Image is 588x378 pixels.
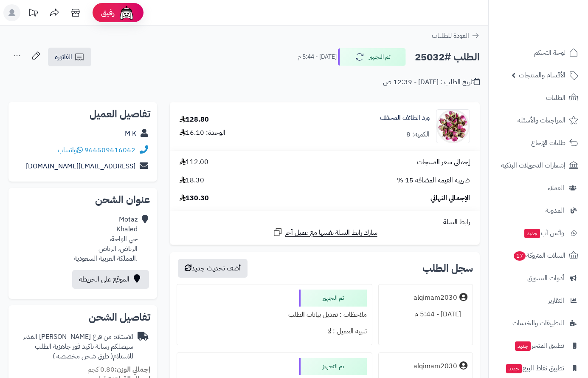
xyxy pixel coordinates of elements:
span: الإجمالي النهائي [430,193,470,203]
a: التطبيقات والخدمات [494,313,583,333]
span: رفيق [101,8,115,18]
a: التقارير [494,290,583,311]
a: طلبات الإرجاع [494,133,583,153]
a: لوحة التحكم [494,43,583,63]
a: ورد الطائف المجفف [380,113,430,123]
img: ai-face.png [118,4,135,21]
a: المدونة [494,200,583,221]
img: 1680116276-1iRGltEIJNWt4xjy0mc6llg8X11babOXFiL8P0dz-90x90.jpg [436,109,470,143]
div: Motaz Khaled حي الواحة، الرياض، الرياض .المملكة العربية السعودية [74,215,138,263]
div: alqimam2030 [414,293,457,303]
h2: الطلب #25032 [415,48,480,66]
h2: تفاصيل العميل [15,109,150,119]
div: [DATE] - 5:44 م [384,306,467,323]
a: المراجعات والأسئلة [494,110,583,131]
div: 128.80 [180,115,209,125]
a: 966509616062 [84,145,135,155]
button: تم التجهيز [338,48,406,66]
div: رابط السلة [173,217,476,227]
button: أضف تحديث جديد [178,259,248,278]
span: السلات المتروكة [513,250,565,261]
div: الوحدة: 16.10 [180,128,225,138]
span: ( طرق شحن مخصصة ) [53,351,113,361]
a: تحديثات المنصة [23,4,44,23]
a: الموقع على الخريطة [72,270,149,289]
span: 17 [514,251,526,261]
div: تم التجهيز [299,290,367,307]
span: المدونة [546,205,564,216]
a: الفاتورة [48,48,91,66]
span: شارك رابط السلة نفسها مع عميل آخر [285,228,377,238]
span: التقارير [548,295,564,307]
div: alqimam2030 [414,361,457,371]
a: السلات المتروكة17 [494,245,583,266]
span: التطبيقات والخدمات [512,317,564,329]
h2: عنوان الشحن [15,195,150,205]
span: 18.30 [180,176,204,185]
div: تم التجهيز [299,358,367,375]
a: العودة للطلبات [432,31,480,41]
span: الأقسام والمنتجات [519,69,565,81]
a: تطبيق المتجرجديد [494,335,583,356]
span: جديد [524,229,540,238]
span: أدوات التسويق [527,272,564,284]
span: العودة للطلبات [432,31,469,41]
a: إشعارات التحويلات البنكية [494,155,583,176]
div: تنبيه العميل : لا [182,323,367,340]
span: ضريبة القيمة المضافة 15 % [397,176,470,185]
strong: إجمالي الوزن: [115,364,150,375]
a: M K [125,128,136,139]
span: جديد [506,364,522,373]
span: 112.00 [180,157,208,167]
span: وآتس آب [523,227,564,239]
span: الفاتورة [55,52,72,62]
h2: تفاصيل الشحن [15,312,150,322]
span: طلبات الإرجاع [531,137,565,149]
span: الطلبات [546,92,565,104]
h3: سجل الطلب [422,263,473,273]
span: تطبيق المتجر [514,340,564,352]
small: 0.80 كجم [87,364,150,375]
a: الطلبات [494,88,583,108]
span: 130.30 [180,193,209,203]
div: الاستلام من فرع [PERSON_NAME] الغدير سيصلكم رسالة تاكيد فور جاهزية الطلب للاستلام [15,332,133,361]
span: إشعارات التحويلات البنكية [501,159,565,171]
small: [DATE] - 5:44 م [298,53,337,61]
a: العملاء [494,178,583,198]
span: العملاء [548,182,564,194]
div: الكمية: 8 [406,130,430,139]
a: وآتس آبجديد [494,223,583,243]
div: ملاحظات : تعديل بيانات الطلب [182,307,367,323]
span: إجمالي سعر المنتجات [417,157,470,167]
a: أدوات التسويق [494,268,583,288]
a: [EMAIL_ADDRESS][DOMAIN_NAME] [26,161,135,171]
a: شارك رابط السلة نفسها مع عميل آخر [273,227,377,238]
div: تاريخ الطلب : [DATE] - 12:39 ص [383,77,480,87]
span: تطبيق نقاط البيع [505,362,564,374]
span: جديد [515,341,531,351]
span: لوحة التحكم [534,47,565,59]
a: واتساب [58,145,83,155]
span: المراجعات والأسئلة [518,114,565,126]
